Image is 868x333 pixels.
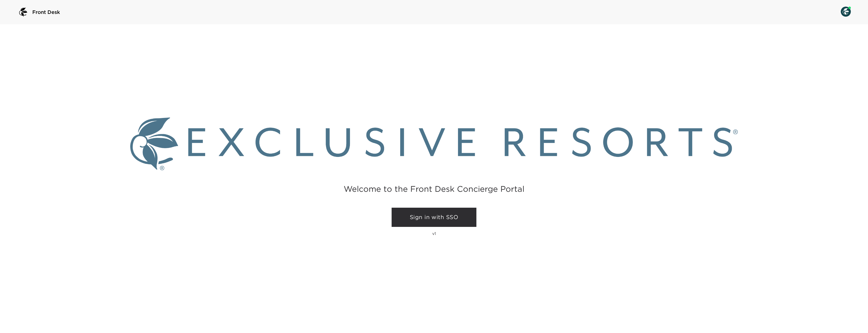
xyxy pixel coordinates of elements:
[392,208,476,227] a: Sign in with SSO
[432,231,436,236] p: v1
[32,9,60,16] span: Front Desk
[17,6,29,18] img: logo
[344,185,524,193] h2: Welcome to the Front Desk Concierge Portal
[841,7,851,17] img: User
[130,117,738,170] img: Exclusive Resorts logo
